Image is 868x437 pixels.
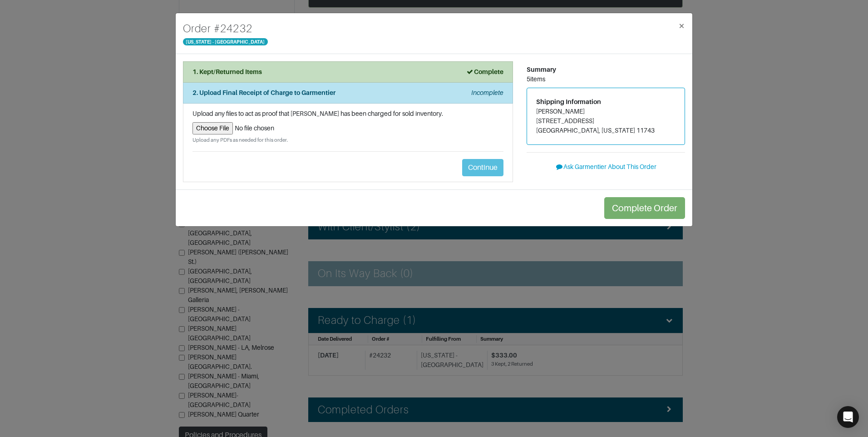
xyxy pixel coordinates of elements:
strong: 1. Kept/Returned Items [192,68,262,75]
button: Continue [462,159,503,176]
label: Upload any files to act as proof that [PERSON_NAME] has been charged for sold inventory. [192,109,443,119]
div: Summary [527,65,685,74]
small: Upload any PDFs as needed for this order. [192,136,503,144]
div: Open Intercom Messenger [837,406,859,428]
span: Shipping Information [536,98,601,105]
button: Ask Garmentier About This Order [527,160,685,174]
address: [PERSON_NAME] [STREET_ADDRESS] [GEOGRAPHIC_DATA], [US_STATE] 11743 [536,107,676,135]
div: 5 items [527,74,685,84]
h4: Order # 24232 [183,20,268,37]
button: Complete Order [604,197,685,219]
strong: Complete [466,68,503,75]
button: Close [671,13,692,39]
span: [US_STATE] - [GEOGRAPHIC_DATA] [183,38,268,45]
em: Incomplete [471,89,503,96]
span: × [678,20,685,32]
strong: 2. Upload Final Receipt of Charge to Garmentier [192,89,335,96]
